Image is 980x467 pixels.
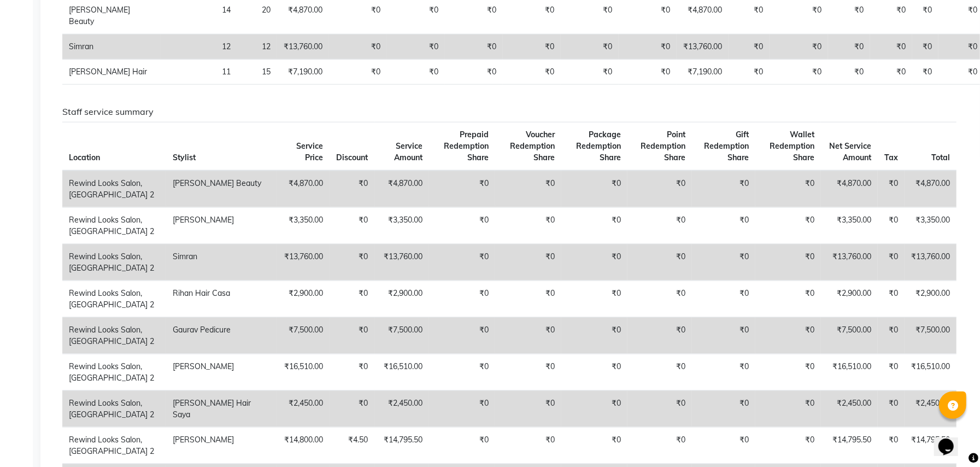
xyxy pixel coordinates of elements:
td: ₹16,510.00 [277,354,330,390]
td: ₹0 [828,60,870,85]
td: ₹0 [387,34,445,60]
td: ₹7,190.00 [677,60,729,85]
td: ₹0 [627,354,692,390]
td: ₹4,870.00 [905,171,956,208]
td: Rewind Looks Salon, [GEOGRAPHIC_DATA] 2 [62,317,166,354]
td: Rewind Looks Salon, [GEOGRAPHIC_DATA] 2 [62,427,166,464]
td: ₹0 [429,207,495,244]
td: ₹7,190.00 [277,60,329,85]
td: ₹3,350.00 [375,207,430,244]
td: ₹0 [878,281,905,317]
td: ₹0 [495,390,561,427]
td: ₹13,760.00 [677,34,729,60]
td: [PERSON_NAME] Hair Saya [166,390,277,427]
td: ₹0 [692,354,755,390]
td: ₹3,350.00 [821,207,878,244]
td: ₹0 [878,244,905,281]
td: 12 [237,34,277,60]
td: ₹0 [627,281,692,317]
td: ₹0 [870,34,912,60]
td: [PERSON_NAME] Hair [62,60,161,85]
td: ₹16,510.00 [821,354,878,390]
td: ₹0 [692,171,755,208]
td: ₹0 [692,427,755,464]
td: ₹2,450.00 [905,390,956,427]
td: ₹4.50 [330,427,375,464]
span: Stylist [173,153,196,162]
td: ₹0 [870,60,912,85]
td: ₹0 [878,171,905,208]
td: ₹4,870.00 [375,171,430,208]
td: ₹0 [495,354,561,390]
td: ₹0 [627,207,692,244]
td: ₹0 [878,317,905,354]
td: ₹0 [561,207,628,244]
td: ₹0 [878,427,905,464]
td: ₹0 [330,171,375,208]
td: ₹16,510.00 [375,354,430,390]
span: Net Service Amount [829,141,871,162]
td: ₹0 [429,171,495,208]
td: ₹2,900.00 [821,281,878,317]
td: ₹0 [561,317,628,354]
td: ₹0 [561,244,628,281]
td: ₹0 [330,354,375,390]
td: ₹0 [503,60,561,85]
td: 12 [161,34,237,60]
td: ₹3,350.00 [905,207,956,244]
td: ₹16,510.00 [905,354,956,390]
td: ₹0 [330,244,375,281]
td: ₹0 [429,390,495,427]
td: ₹0 [330,317,375,354]
td: ₹0 [878,207,905,244]
td: ₹13,760.00 [277,244,330,281]
td: ₹0 [429,317,495,354]
td: ₹0 [330,207,375,244]
span: Location [69,153,100,162]
span: Service Amount [394,141,422,162]
td: ₹0 [729,60,770,85]
td: ₹13,760.00 [277,34,329,60]
td: ₹0 [561,427,628,464]
td: [PERSON_NAME] [166,427,277,464]
td: ₹0 [561,60,619,85]
td: ₹14,795.50 [821,427,878,464]
td: [PERSON_NAME] Beauty [166,171,277,208]
td: ₹0 [755,317,820,354]
iframe: chat widget [934,423,969,456]
span: Package Redemption Share [576,130,621,162]
td: ₹0 [770,34,828,60]
span: Discount [337,153,368,162]
span: Voucher Redemption Share [510,130,555,162]
td: ₹0 [729,34,770,60]
td: ₹0 [878,354,905,390]
span: Total [931,153,950,162]
td: ₹14,795.50 [375,427,430,464]
span: Point Redemption Share [641,130,685,162]
td: Simran [166,244,277,281]
span: Tax [884,153,898,162]
td: ₹0 [495,427,561,464]
td: ₹0 [692,207,755,244]
td: ₹0 [627,171,692,208]
td: ₹0 [329,34,387,60]
td: 11 [161,60,237,85]
td: ₹0 [692,281,755,317]
td: ₹2,900.00 [905,281,956,317]
td: Rewind Looks Salon, [GEOGRAPHIC_DATA] 2 [62,244,166,281]
td: [PERSON_NAME] [166,207,277,244]
td: ₹0 [495,244,561,281]
td: ₹14,800.00 [277,427,330,464]
td: ₹7,500.00 [375,317,430,354]
td: Rewind Looks Salon, [GEOGRAPHIC_DATA] 2 [62,354,166,390]
td: ₹0 [755,207,820,244]
span: Prepaid Redemption Share [444,130,489,162]
td: ₹0 [627,390,692,427]
td: ₹4,870.00 [821,171,878,208]
td: [PERSON_NAME] [166,354,277,390]
td: ₹0 [627,427,692,464]
td: ₹0 [828,34,870,60]
td: ₹0 [755,281,820,317]
td: ₹0 [912,60,938,85]
td: Rewind Looks Salon, [GEOGRAPHIC_DATA] 2 [62,171,166,208]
